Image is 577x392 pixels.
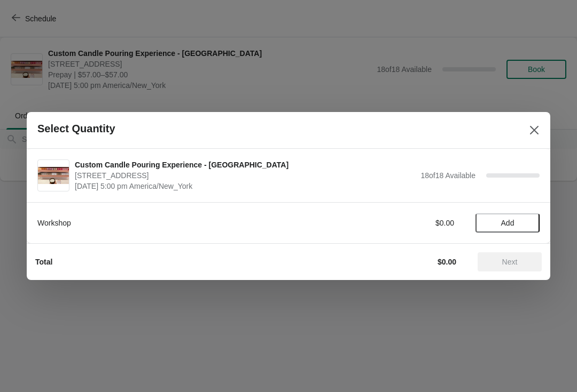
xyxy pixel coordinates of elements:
[420,171,475,180] span: 18 of 18 Available
[75,159,415,170] span: Custom Candle Pouring Experience - [GEOGRAPHIC_DATA]
[37,218,334,228] div: Workshop
[475,213,540,233] button: Add
[35,258,52,266] strong: Total
[355,218,454,228] div: $0.00
[75,181,415,191] span: [DATE] 5:00 pm America/New_York
[525,121,544,140] button: Close
[38,167,69,185] img: Custom Candle Pouring Experience - Fort Lauderdale | 914 East Las Olas Boulevard, Fort Lauderdale...
[37,123,115,135] h2: Select Quantity
[75,170,415,181] span: [STREET_ADDRESS]
[438,258,456,266] strong: $0.00
[501,219,514,227] span: Add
